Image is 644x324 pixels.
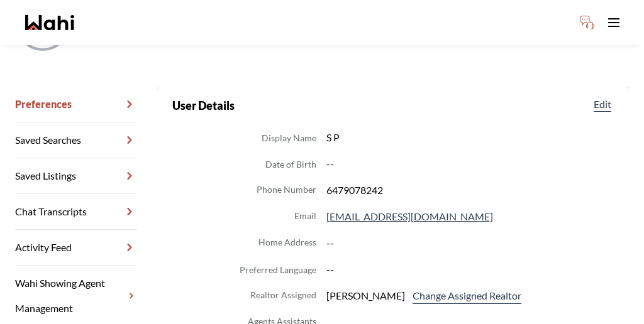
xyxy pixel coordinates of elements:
[601,10,626,35] button: Toggle open navigation menu
[326,288,405,304] span: [PERSON_NAME]
[591,97,614,112] button: Edit
[250,288,316,304] dt: Realtor Assigned
[15,122,137,158] a: Saved Searches
[15,87,137,122] a: Preferences
[25,15,74,30] a: Wahi homepage
[294,208,316,225] dt: Email
[326,261,614,278] dd: --
[326,235,614,251] dd: --
[240,262,316,278] dt: Preferred Language
[15,158,137,194] a: Saved Listings
[265,157,316,172] dt: Date of Birth
[326,129,614,146] dd: S P
[257,182,316,198] dt: Phone Number
[15,194,137,230] a: Chat Transcripts
[262,131,316,146] dt: Display Name
[172,97,235,114] h2: User Details
[410,288,524,304] button: Change Assigned Realtor
[326,208,614,225] dd: [EMAIL_ADDRESS][DOMAIN_NAME]
[326,182,614,198] dd: 6479078242
[326,156,614,172] dd: --
[258,235,316,251] dt: Home Address
[15,230,137,266] a: Activity Feed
